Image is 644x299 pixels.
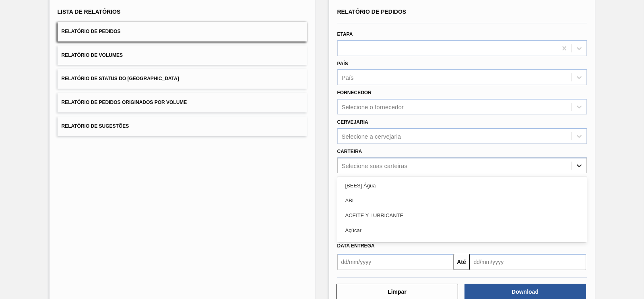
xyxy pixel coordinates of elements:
div: [BEES] Água [337,178,587,193]
label: País [337,61,348,66]
div: ACEITE Y LUBRICANTE [337,208,587,223]
button: Relatório de Pedidos Originados por Volume [58,93,307,112]
input: dd/mm/yyyy [470,254,586,270]
label: Cervejaria [337,119,368,125]
span: Relatório de Status do [GEOGRAPHIC_DATA] [62,76,179,81]
button: Relatório de Volumes [58,46,307,65]
button: Relatório de Sugestões [58,116,307,136]
label: Fornecedor [337,90,372,96]
div: País [342,74,354,81]
span: Lista de Relatórios [58,8,121,15]
span: Relatório de Pedidos [62,29,121,34]
label: Etapa [337,31,353,37]
button: Relatório de Status do [GEOGRAPHIC_DATA] [58,69,307,89]
button: Até [454,254,470,270]
div: Selecione a cervejaria [342,133,401,139]
span: Relatório de Pedidos Originados por Volume [62,100,187,105]
label: Carteira [337,149,362,154]
span: Relatório de Pedidos [337,8,407,15]
div: Açúcar Líquido [337,238,587,253]
div: ABI [337,193,587,208]
button: Relatório de Pedidos [58,22,307,42]
span: Data entrega [337,243,375,249]
div: Selecione o fornecedor [342,104,404,110]
input: dd/mm/yyyy [337,254,454,270]
div: Açúcar [337,223,587,238]
span: Relatório de Volumes [62,52,123,58]
span: Relatório de Sugestões [62,123,129,129]
div: Selecione suas carteiras [342,162,407,169]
